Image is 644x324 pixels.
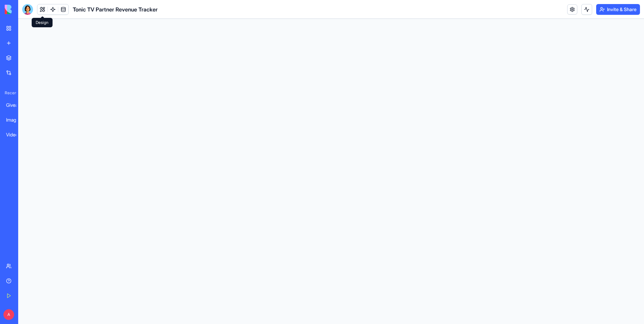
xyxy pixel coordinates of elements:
a: Imagine [2,113,29,127]
span: Recent [2,90,16,96]
a: Giveaway Manager [2,98,29,112]
span: Tonic TV Partner Revenue Tracker [73,5,158,13]
a: Video Production Email Hub [2,128,29,141]
div: Imagine [6,117,25,123]
div: Design [32,18,53,27]
span: A [3,309,14,320]
img: logo [5,5,46,14]
div: Video Production Email Hub [6,131,25,138]
div: Giveaway Manager [6,102,25,108]
button: Invite & Share [596,4,640,15]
